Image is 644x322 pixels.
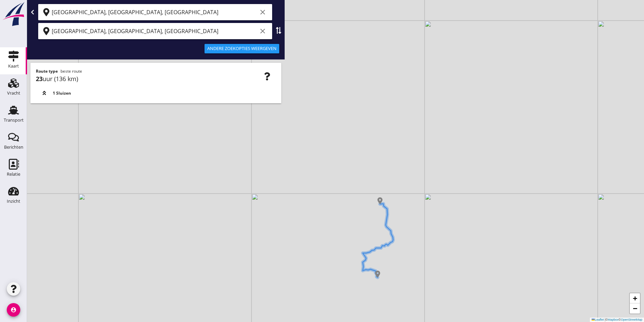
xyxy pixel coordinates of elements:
[36,74,276,83] div: uur (136 km)
[205,44,279,53] button: Andere zoekopties weergeven
[633,294,637,302] span: +
[630,293,640,303] a: Zoom in
[52,7,257,18] input: Vertrekpunt
[7,172,20,176] div: Relatie
[61,68,82,74] span: beste route
[377,197,383,204] img: Marker
[605,318,605,321] span: |
[374,271,381,277] img: Marker
[4,145,23,149] div: Berichten
[259,8,267,16] i: clear
[7,91,20,95] div: Vracht
[633,304,637,313] span: −
[621,318,642,321] a: OpenStreetMap
[7,303,20,317] i: account_circle
[36,75,43,83] strong: 23
[630,303,640,314] a: Zoom out
[36,68,58,74] strong: Route type
[590,318,644,322] div: © ©
[259,27,267,35] i: clear
[592,318,604,321] a: Leaflet
[7,199,20,203] div: Inzicht
[608,318,619,321] a: Mapbox
[4,118,24,122] div: Transport
[207,45,277,52] div: Andere zoekopties weergeven
[53,90,71,96] span: 1 Sluizen
[8,64,19,68] div: Kaart
[1,2,26,27] img: logo-small.a267ee39.svg
[52,26,257,36] input: Bestemming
